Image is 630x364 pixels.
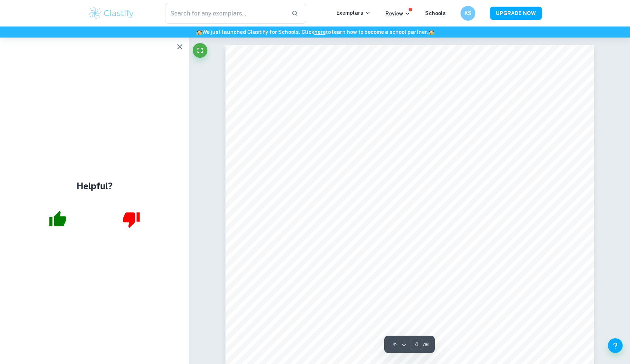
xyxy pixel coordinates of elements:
h6: We just launched Clastify for Schools. Click to learn how to become a school partner. [1,28,629,36]
button: UPGRADE NOW [490,7,542,20]
button: Help and Feedback [608,338,623,353]
img: Clastify logo [88,6,135,21]
a: Schools [425,10,446,16]
p: Review [385,10,410,18]
a: here [314,29,326,35]
button: KS [461,6,475,21]
button: Fullscreen [193,43,207,58]
span: / 16 [423,341,429,348]
h4: Helpful? [77,179,113,192]
input: Search for any exemplars... [165,3,286,24]
span: 🏫 [196,29,202,35]
span: 🏫 [428,29,434,35]
p: Exemplars [336,9,371,17]
h6: KS [464,9,472,17]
